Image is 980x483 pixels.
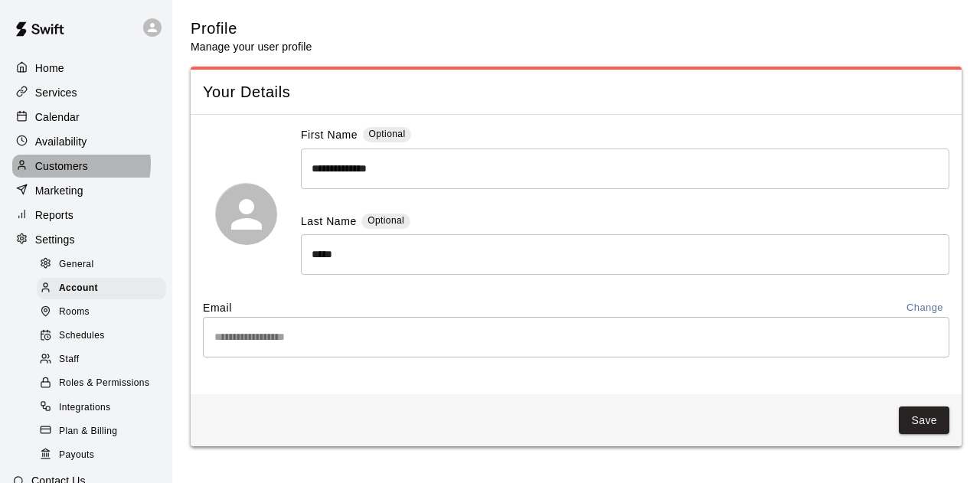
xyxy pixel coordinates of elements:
a: Payouts [37,443,172,467]
a: Availability [12,130,160,153]
div: General [37,254,166,276]
a: Account [37,276,172,300]
a: Settings [12,228,160,251]
p: Home [35,60,64,76]
p: Marketing [35,183,83,198]
a: Staff [37,348,172,372]
a: Customers [12,155,160,178]
label: Last Name [301,214,357,231]
span: Rooms [59,305,90,320]
span: Plan & Billing [59,424,117,439]
span: Schedules [59,328,105,344]
a: Schedules [37,325,172,348]
a: General [37,253,172,276]
span: Account [59,281,98,296]
a: Rooms [37,301,172,325]
div: Schedules [37,325,166,347]
span: Optional [367,215,404,226]
div: Integrations [37,397,166,419]
label: Email [203,300,232,315]
span: Integrations [59,400,111,416]
span: Payouts [59,448,94,463]
a: Plan & Billing [37,419,172,443]
div: Rooms [37,302,166,323]
span: Optional [369,129,406,139]
a: Marketing [12,179,160,202]
p: Customers [35,158,88,174]
p: Calendar [35,109,80,125]
div: Plan & Billing [37,421,166,442]
span: General [59,257,94,273]
p: Settings [35,232,75,247]
div: Roles & Permissions [37,373,166,394]
label: First Name [301,127,358,145]
p: Reports [35,207,73,223]
button: Save [899,406,949,435]
button: Change [900,299,949,317]
p: Availability [35,134,87,149]
p: Manage your user profile [191,39,312,54]
a: Roles & Permissions [37,372,172,396]
a: Reports [12,204,160,227]
div: Staff [37,349,166,370]
div: Account [37,278,166,299]
a: Integrations [37,396,172,419]
div: Payouts [37,445,166,466]
a: Calendar [12,106,160,129]
span: Roles & Permissions [59,376,149,391]
a: Home [12,57,160,80]
p: Services [35,85,77,100]
a: Services [12,81,160,104]
span: Your Details [203,82,949,103]
span: Staff [59,352,79,367]
h5: Profile [191,18,312,39]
